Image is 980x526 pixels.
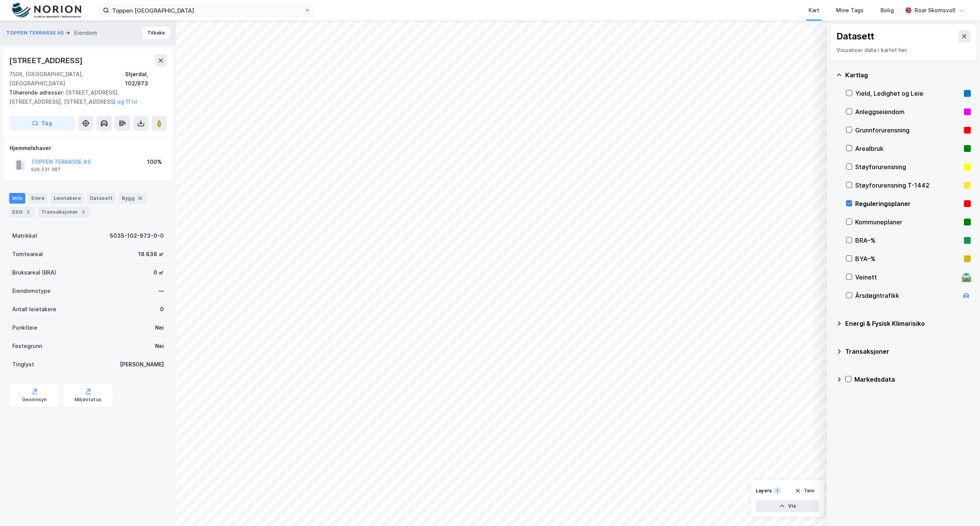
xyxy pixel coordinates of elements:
iframe: Chat Widget [942,489,980,526]
div: [STREET_ADDRESS], [STREET_ADDRESS], [STREET_ADDRESS] [9,88,161,106]
input: Søk på adresse, matrikkel, gårdeiere, leietakere eller personer [109,5,304,16]
div: BRA–% [855,236,961,245]
span: Tilhørende adresser: [9,89,66,96]
div: Anleggseiendom [855,107,961,116]
div: Eiere [28,193,47,204]
div: Eiendomstype [12,286,51,296]
div: Miljøstatus [75,397,101,403]
button: Vis [756,500,819,512]
div: Markedsdata [854,375,971,384]
div: Leietakere [51,193,84,204]
button: Tag [9,116,75,131]
div: Festegrunn [12,341,42,351]
button: Tøm [790,485,819,497]
div: 0 [160,305,164,314]
div: Arealbruk [855,144,961,153]
div: Veinett [855,273,959,282]
div: Bruksareal (BRA) [12,268,56,277]
div: Energi & Fysisk Klimarisiko [845,319,971,328]
div: Grunnforurensning [855,126,961,135]
div: Årsdøgntrafikk [855,291,959,300]
div: Eiendom [74,28,97,38]
div: Bygg [119,193,147,204]
div: 15 [136,194,144,202]
div: 926 531 387 [31,167,60,173]
div: Visualiser data i kartet her. [836,46,970,55]
div: Yield, Ledighet og Leie [855,89,961,98]
div: 5035-102-973-0-0 [110,231,164,240]
div: 0 ㎡ [154,268,164,277]
div: Bolig [880,6,894,15]
div: Geoinnsyn [22,397,47,403]
div: ESG [9,207,35,217]
div: Nei [155,341,164,351]
div: Matrikkel [12,231,37,240]
div: Antall leietakere [12,305,56,314]
div: Mine Tags [836,6,864,15]
div: [PERSON_NAME] [120,360,164,369]
button: Tilbake [142,27,170,39]
div: 18 838 ㎡ [138,250,164,259]
div: 100% [147,157,162,167]
div: Støyforurensning T-1442 [855,181,961,190]
div: Tomteareal [12,250,43,259]
div: 7506, [GEOGRAPHIC_DATA], [GEOGRAPHIC_DATA] [9,70,125,88]
div: Tinglyst [12,360,34,369]
div: Reguleringsplaner [855,199,961,208]
div: — [158,286,164,296]
div: Datasett [87,193,116,204]
div: Stjørdal, 102/973 [125,70,167,88]
div: Hjemmelshaver [10,144,167,153]
div: Layers [756,488,772,494]
div: 🛣️ [961,272,972,282]
div: 1 [773,487,781,495]
div: Støyforurensning [855,162,961,172]
div: Datasett [836,30,874,42]
div: Roar Skomsvoll [915,6,955,15]
div: [STREET_ADDRESS] [9,54,84,67]
div: Punktleie [12,323,38,332]
button: TOPPEN TERRASSE AS [6,29,65,37]
div: 3 [24,208,32,216]
div: Nei [155,323,164,332]
div: Kart [808,6,819,15]
div: Kartlag [845,70,971,80]
div: Transaksjoner [845,347,971,356]
div: BYA–% [855,254,961,263]
div: 5 [80,208,87,216]
div: Info [9,193,25,204]
img: norion-logo.80e7a08dc31c2e691866.png [12,3,81,18]
div: Kommuneplaner [855,217,961,227]
div: Transaksjoner [38,207,90,217]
